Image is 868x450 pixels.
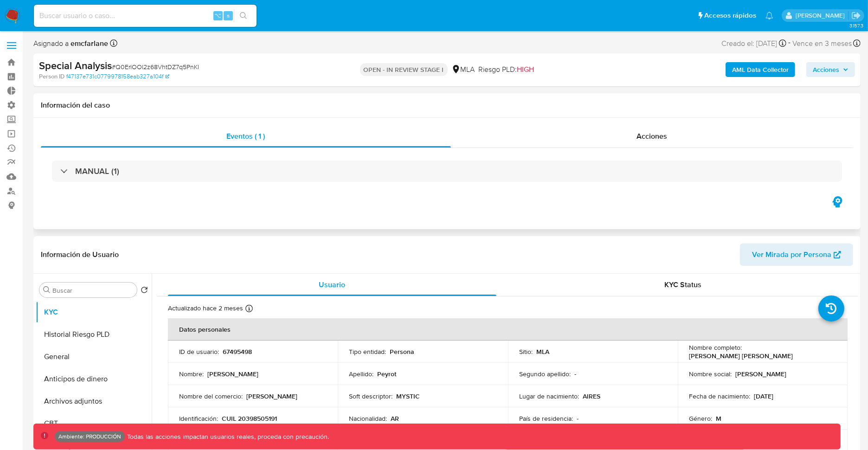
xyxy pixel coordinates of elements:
button: Buscar [43,286,51,294]
p: Nombre : [179,370,204,378]
b: emcfarlane [69,38,108,49]
span: s [227,11,230,20]
th: Datos personales [168,318,848,341]
p: País de residencia : [519,414,573,423]
button: CBT [36,412,152,435]
span: - [788,37,791,50]
p: Tipo entidad : [349,347,386,356]
p: Nombre completo : [689,343,742,352]
button: Anticipos de dinero [36,368,152,390]
span: Asignado a [33,39,108,49]
span: Riesgo PLD: [479,64,534,75]
p: Fecha de nacimiento : [689,392,750,400]
button: Historial Riesgo PLD [36,323,152,346]
span: Eventos ( 1 ) [227,131,265,141]
p: Peyrot [377,370,396,378]
p: - [577,414,579,423]
span: # Q0ErlOOl2z68VhtDZ7q5PnKl [112,62,199,71]
a: Notificaciones [765,12,773,19]
button: Ver Mirada por Persona [740,244,853,266]
span: HIGH [517,64,534,75]
p: [PERSON_NAME] [207,370,258,378]
p: Persona [390,347,414,356]
p: Todas las acciones impactan usuarios reales, proceda con precaución. [125,432,329,441]
b: Person ID [39,72,64,81]
p: CUIL 20398505191 [222,414,277,423]
button: General [36,346,152,368]
span: Accesos rápidos [704,11,756,20]
p: AIRES [583,392,600,400]
div: Creado el: [DATE] [721,37,786,50]
button: Acciones [806,62,855,77]
div: MANUAL (1) [52,161,842,182]
h1: Información del caso [41,101,853,110]
span: KYC Status [664,279,701,290]
span: Vence en 3 meses [792,39,852,49]
p: Apellido : [349,370,373,378]
span: ⌥ [214,11,221,20]
span: Acciones [637,131,668,141]
p: [DATE] [754,392,773,400]
p: MLA [536,347,549,356]
p: AR [391,414,399,423]
p: OPEN - IN REVIEW STAGE I [360,63,448,76]
p: Nacionalidad : [349,414,387,423]
p: Sitio : [519,347,533,356]
p: Nombre social : [689,370,732,378]
p: M [716,414,721,423]
button: search-icon [234,9,253,22]
p: Lugar de nacimiento : [519,392,579,400]
p: david.garay@mercadolibre.com.co [796,11,848,20]
p: Género : [689,414,712,423]
button: KYC [36,301,152,323]
b: Special Analysis [39,58,112,73]
div: MLA [451,64,475,75]
p: MYSTIC [396,392,420,400]
p: [PERSON_NAME] [PERSON_NAME] [689,352,793,360]
span: Ver Mirada por Persona [752,244,831,266]
p: Segundo apellido : [519,370,571,378]
p: [PERSON_NAME] [246,392,297,400]
p: [PERSON_NAME] [735,370,786,378]
p: Identificación : [179,414,218,423]
input: Buscar [52,286,133,295]
p: 67495498 [223,347,252,356]
p: Ambiente: PRODUCCIÓN [58,435,121,438]
button: Volver al orden por defecto [141,286,148,296]
h1: Información de Usuario [41,250,119,259]
p: Nombre del comercio : [179,392,243,400]
p: Soft descriptor : [349,392,392,400]
a: f47137e731c0779978158eab327a104f [66,72,169,81]
b: AML Data Collector [732,62,789,77]
p: - [574,370,576,378]
button: Archivos adjuntos [36,390,152,412]
p: Actualizado hace 2 meses [168,304,243,313]
span: Usuario [319,279,346,290]
input: Buscar usuario o caso... [34,10,257,22]
button: AML Data Collector [726,62,795,77]
span: Acciones [813,62,839,77]
h3: MANUAL (1) [75,166,119,176]
p: ID de usuario : [179,347,219,356]
a: Salir [851,11,861,20]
